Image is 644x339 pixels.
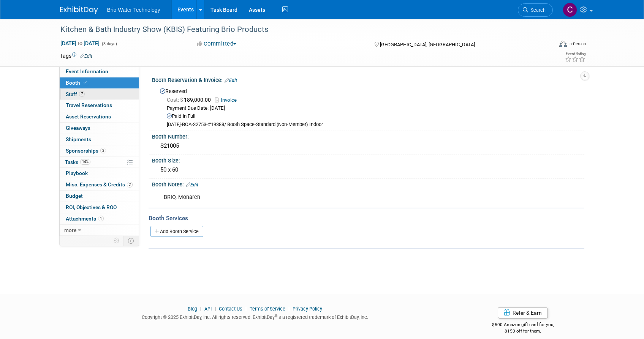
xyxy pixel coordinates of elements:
[158,85,579,128] div: Reserved
[60,213,139,224] a: Attachments1
[152,131,584,140] div: Booth Number:
[60,66,139,77] a: Event Information
[568,41,586,47] div: In-Person
[80,159,90,165] span: 14%
[149,214,584,222] div: Booth Services
[110,236,123,246] td: Personalize Event Tab Strip
[225,78,237,83] a: Edit
[100,148,106,153] span: 3
[60,179,139,190] a: Misc. Expenses & Credits2
[275,314,277,318] sup: ®
[66,148,106,154] span: Sponsorships
[65,159,90,165] span: Tasks
[293,306,322,312] a: Privacy Policy
[98,216,104,221] span: 1
[60,100,139,111] a: Travel Reservations
[565,52,585,56] div: Event Rating
[66,91,85,97] span: Staff
[66,216,104,222] span: Attachments
[60,145,139,156] a: Sponsorships3
[66,170,88,176] span: Playbook
[60,123,139,134] a: Giveaways
[66,68,108,74] span: Event Information
[60,225,139,236] a: more
[66,136,91,142] span: Shipments
[286,306,291,312] span: |
[60,134,139,145] a: Shipments
[58,23,541,36] div: Kitchen & Bath Industry Show (KBIS) Featuring Brio Products
[188,306,197,312] a: Blog
[167,97,214,103] span: 189,000.00
[66,125,90,131] span: Giveaways
[60,6,98,14] img: ExhibitDay
[127,182,133,188] span: 2
[84,80,87,85] i: Booth reservation complete
[60,168,139,179] a: Playbook
[508,39,586,51] div: Event Format
[167,97,184,103] span: Cost: $
[158,190,501,205] div: BRIO, Monarch
[60,52,92,60] td: Tags
[76,40,84,46] span: to
[563,3,577,17] img: Cynthia Mendoza
[60,77,139,88] a: Booth
[152,155,584,164] div: Booth Size:
[66,80,89,86] span: Booth
[123,236,139,246] td: Toggle Event Tabs
[80,54,92,59] a: Edit
[150,226,203,237] a: Add Booth Service
[186,182,198,188] a: Edit
[167,105,579,112] div: Payment Due Date: [DATE]
[215,97,241,103] a: Invoice
[152,179,584,189] div: Booth Notes:
[158,140,579,152] div: S21005
[60,312,451,321] div: Copyright © 2025 ExhibitDay, Inc. All rights reserved. ExhibitDay is a registered trademark of Ex...
[380,42,475,47] span: [GEOGRAPHIC_DATA], [GEOGRAPHIC_DATA]
[79,91,85,97] span: 7
[213,306,218,312] span: |
[107,7,160,13] span: Brio Water Technology
[60,89,139,100] a: Staff7
[528,7,546,13] span: Search
[66,102,112,108] span: Travel Reservations
[198,306,203,312] span: |
[559,41,567,47] img: Format-Inperson.png
[167,121,579,128] div: [DATE]-BOA-32753-#19388/ Booth Space-Standard (Non-Member) Indoor
[518,3,553,17] a: Search
[60,202,139,213] a: ROI, Objectives & ROO
[204,306,212,312] a: API
[250,306,285,312] a: Terms of Service
[167,113,579,120] div: Paid in Full
[219,306,242,312] a: Contact Us
[244,306,248,312] span: |
[66,114,111,120] span: Asset Reservations
[194,40,239,48] button: Committed
[60,191,139,202] a: Budget
[66,193,83,199] span: Budget
[66,204,117,210] span: ROI, Objectives & ROO
[60,157,139,168] a: Tasks14%
[158,164,579,176] div: 50 x 60
[60,111,139,122] a: Asset Reservations
[64,227,76,233] span: more
[462,328,584,334] div: $150 off for them.
[498,307,548,319] a: Refer & Earn
[101,41,117,46] span: (3 days)
[152,74,584,84] div: Booth Reservation & Invoice:
[462,317,584,334] div: $500 Amazon gift card for you,
[66,181,133,188] span: Misc. Expenses & Credits
[60,40,100,47] span: [DATE] [DATE]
